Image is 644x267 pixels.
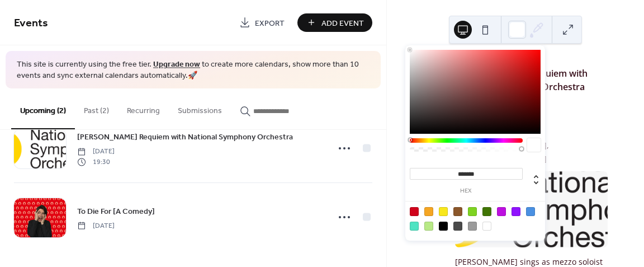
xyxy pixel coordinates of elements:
a: Upgrade now [153,57,200,72]
div: #4A4A4A [453,222,462,231]
div: #50E3C2 [410,222,419,231]
span: [PERSON_NAME] Requiem with National Symphony Orchestra [77,132,293,143]
label: hex [410,188,523,194]
span: [DATE] [77,221,115,231]
div: #9013FE [512,207,520,216]
div: #D0021B [410,207,419,216]
button: Upcoming (2) [11,88,75,129]
span: Add Event [321,17,364,29]
div: #000000 [439,222,448,231]
button: Submissions [169,88,231,128]
div: #4A90E2 [526,207,535,216]
span: This site is currently using the free tier. to create more calendars, show more than 10 events an... [17,59,370,81]
span: 19:30 [77,157,115,167]
div: #9B9B9B [468,222,477,231]
div: #F5A623 [424,207,433,216]
div: #FFFFFF [482,222,491,231]
a: To Die For [A Comedy] [77,205,155,218]
span: [DATE] [77,147,115,157]
div: #417505 [482,207,491,216]
a: [PERSON_NAME] Requiem with National Symphony Orchestra [77,130,293,143]
div: #7ED321 [468,207,477,216]
span: Events [14,12,48,34]
div: #BD10E0 [497,207,506,216]
div: #B8E986 [424,222,433,231]
span: To Die For [A Comedy] [77,205,155,217]
button: Add Event [297,13,372,32]
button: Past (2) [75,88,118,128]
a: Export [231,13,293,32]
span: Export [255,17,285,29]
div: #F8E71C [439,207,448,216]
button: Recurring [118,88,169,128]
div: #8B572A [453,207,462,216]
